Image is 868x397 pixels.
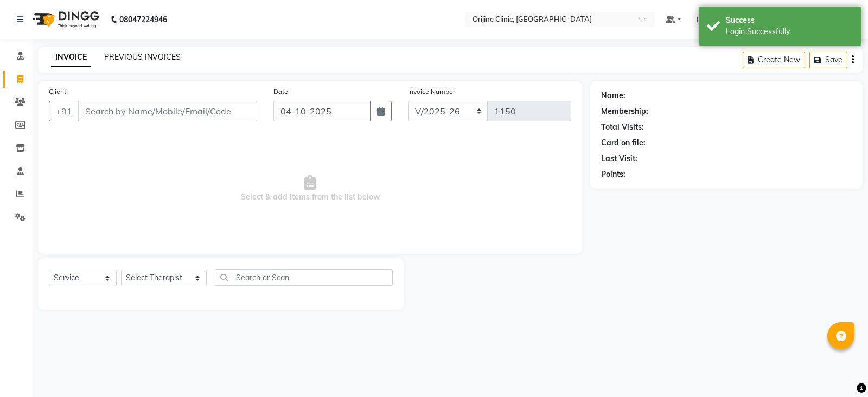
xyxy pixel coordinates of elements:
div: Name: [601,90,626,101]
div: Points: [601,169,626,180]
input: Search by Name/Mobile/Email/Code [78,101,257,121]
div: Membership: [601,106,648,117]
a: PREVIOUS INVOICES [104,52,181,62]
button: Create New [743,52,805,68]
div: Total Visits: [601,121,644,133]
div: Last Visit: [601,153,637,164]
input: Search or Scan [215,269,393,286]
img: logo [28,4,102,35]
label: Date [273,87,288,97]
button: +91 [49,101,79,121]
div: Success [726,15,853,26]
button: Save [809,52,847,68]
iframe: chat widget [822,354,857,386]
div: Card on file: [601,137,646,149]
label: Invoice Number [408,87,455,97]
b: 08047224946 [119,4,167,35]
a: INVOICE [51,48,91,67]
div: Login Successfully. [726,26,853,37]
label: Client [49,87,66,97]
span: Select & add items from the list below [49,135,571,243]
